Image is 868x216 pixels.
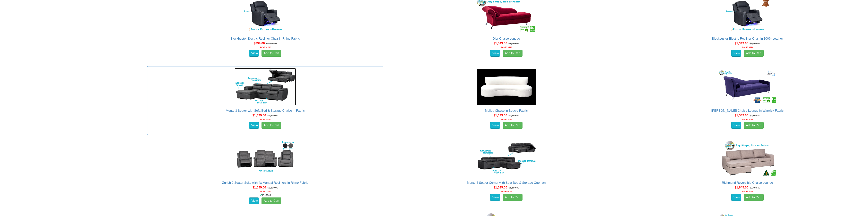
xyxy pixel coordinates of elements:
[262,122,281,129] a: Add to Cart
[744,50,764,57] a: Add to Cart
[742,118,753,121] font: SAVE 35%
[711,109,784,112] a: [PERSON_NAME] Chaise Lounge in Warwick Fabric
[259,190,271,193] font: SAVE 27%
[147,193,384,197] div: In Stock
[467,181,546,184] a: Monte 4 Seater Corner with Sofa Bed & Storage Ottoman
[226,109,305,112] a: Monte 3 Seater with Sofa Bed & Storage Chaise in Fabric
[476,140,537,178] img: Monte 4 Seater Corner with Sofa Bed & Storage Ottoman
[742,46,753,49] font: SAVE 32%
[266,42,277,45] del: $1,499.00
[494,114,507,117] span: $1,399.00
[509,186,519,189] del: $3,199.00
[750,186,760,189] del: $2,499.00
[509,42,519,45] del: $1,999.00
[735,114,748,117] span: $1,549.00
[254,42,265,45] span: $899.00
[742,190,753,193] font: SAVE 34%
[490,122,500,129] a: View
[722,181,773,184] a: Richmond Reversible Chaise Lounge
[249,197,259,204] a: View
[259,46,271,49] font: SAVE 40%
[731,194,741,201] a: View
[249,122,259,129] a: View
[262,197,281,204] a: Add to Cart
[750,42,760,45] del: $1,999.00
[252,114,266,117] span: $1,399.00
[744,194,764,201] a: Add to Cart
[503,194,523,201] a: Add to Cart
[501,46,512,49] font: SAVE 32%
[476,68,537,106] img: Malibu Chaise in Boucle Fabric
[717,68,778,106] img: Romeo Chaise Lounge in Warwick Fabric
[750,114,760,117] del: $2,399.00
[501,118,512,121] font: SAVE 36%
[509,114,519,117] del: $2,199.00
[494,186,507,189] span: $1,599.00
[493,37,520,40] a: Dior Chaise Longue
[267,186,278,189] del: $2,199.00
[252,186,266,189] span: $1,599.00
[735,42,748,45] span: $1,349.00
[231,37,300,40] a: Blockbuster Electric Recliner Chair in Rhino Fabric
[735,186,748,189] span: $1,649.00
[259,118,271,121] font: SAVE 50%
[501,190,512,193] font: SAVE 50%
[744,122,764,129] a: Add to Cart
[731,122,741,129] a: View
[485,109,528,112] a: Malibu Chaise in Boucle Fabric
[490,50,500,57] a: View
[731,50,741,57] a: View
[267,114,278,117] del: $2,799.00
[494,42,507,45] span: $1,349.00
[262,50,281,57] a: Add to Cart
[249,50,259,57] a: View
[503,50,523,57] a: Add to Cart
[235,68,296,106] img: Monte 3 Seater with Sofa Bed & Storage Chaise in Fabric
[712,37,783,40] a: Blockbuster Electric Recliner Chair in 100% Leather
[717,140,778,178] img: Richmond Reversible Chaise Lounge
[490,194,500,201] a: View
[222,181,308,184] a: Zurich 2 Seater Suite with 4x Manual Recliners in Rhino Fabric
[503,122,523,129] a: Add to Cart
[235,140,296,178] img: Zurich 2 Seater Suite with 4x Manual Recliners in Rhino Fabric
